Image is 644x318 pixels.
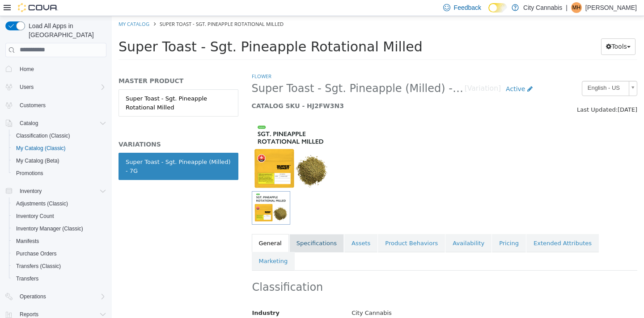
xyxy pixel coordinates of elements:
button: Operations [16,291,50,302]
span: Feedback [454,3,481,12]
span: Home [16,63,106,75]
span: Inventory Count [13,211,106,222]
a: My Catalog (Beta) [13,155,63,166]
span: Purchase Orders [16,250,57,257]
span: Transfers (Classic) [16,263,61,270]
span: Promotions [13,168,106,179]
h5: CATALOG SKU - HJ2FW3N3 [140,86,426,94]
input: Dark Mode [488,3,507,13]
button: Home [2,63,110,75]
h5: MASTER PRODUCT [7,61,127,69]
span: Inventory Count [16,213,54,220]
a: Product Behaviors [266,218,333,237]
span: Inventory Manager (Classic) [16,225,83,232]
button: Adjustments (Classic) [9,197,110,210]
span: My Catalog (Beta) [16,157,59,164]
a: Marketing [140,236,183,255]
button: Transfers (Classic) [9,260,110,272]
span: Customers [16,100,106,111]
a: Assets [233,218,266,237]
span: Manifests [16,238,39,245]
img: Cova [18,3,58,12]
button: Users [16,82,37,92]
p: City Cannabis [523,2,562,13]
a: Pricing [380,218,414,237]
span: Active [394,69,413,76]
a: Transfers (Classic) [13,261,64,272]
span: Industry [140,293,168,300]
span: Home [20,66,34,73]
a: Flower [140,57,160,63]
small: [Variation] [353,69,389,76]
button: Catalog [2,117,110,130]
a: Promotions [13,168,47,179]
span: [DATE] [506,90,525,97]
span: Super Toast - Sgt. Pineapple (Milled) - 7G [140,66,353,79]
a: My Catalog (Classic) [13,143,69,154]
button: Catalog [16,118,42,129]
span: My Catalog (Beta) [13,155,106,166]
a: Classification (Classic) [13,130,74,141]
span: Classification (Classic) [13,130,106,141]
a: Availability [334,218,380,237]
p: | [566,2,568,13]
span: Inventory Manager (Classic) [13,223,106,234]
button: Inventory Count [9,210,110,222]
span: English - US [470,65,513,79]
span: Load All Apps in [GEOGRAPHIC_DATA] [25,21,106,39]
span: Dark Mode [488,13,489,13]
p: [PERSON_NAME] [585,2,637,13]
a: Home [16,64,38,75]
span: Users [20,84,34,91]
button: Tools [489,22,524,39]
a: Transfers [13,273,42,284]
span: Catalog [20,120,38,127]
a: Inventory Manager (Classic) [13,223,87,234]
span: Purchase Orders [13,248,106,259]
span: Manifests [13,236,106,247]
span: Catalog [16,118,106,129]
a: Manifests [13,236,42,247]
a: English - US [470,65,525,80]
h5: VARIATIONS [7,124,127,132]
span: Users [16,82,106,92]
a: My Catalog [7,4,38,11]
button: Users [2,81,110,93]
span: Inventory [16,186,106,197]
button: Classification (Classic) [9,130,110,142]
a: Specifications [178,218,232,237]
h2: Classification [140,264,525,278]
span: Operations [16,291,106,302]
span: Transfers [16,275,38,282]
span: Super Toast - Sgt. Pineapple Rotational Milled [7,23,311,38]
a: Extended Attributes [415,218,487,237]
span: Promotions [16,170,43,177]
span: Classification (Classic) [16,132,70,139]
button: Operations [2,290,110,303]
span: Reports [20,311,38,318]
span: MH [572,2,581,13]
button: Inventory Manager (Classic) [9,222,110,235]
button: Manifests [9,235,110,247]
a: Adjustments (Classic) [13,198,72,209]
button: Inventory [16,186,45,197]
a: General [140,218,177,237]
a: Inventory Count [13,211,58,222]
span: Customers [20,102,46,109]
button: Inventory [2,185,110,197]
div: Michael Holmstrom [571,2,582,13]
span: Transfers [13,273,106,284]
a: Super Toast - Sgt. Pineapple Rotational Milled [7,73,127,100]
button: Transfers [9,272,110,285]
span: My Catalog (Classic) [13,143,106,154]
button: Promotions [9,167,110,180]
button: My Catalog (Classic) [9,142,110,155]
a: Purchase Orders [13,248,60,259]
div: Super Toast - Sgt. Pineapple (Milled) - 7G [14,142,119,159]
span: Adjustments (Classic) [16,200,68,207]
a: Customers [16,100,49,111]
span: Inventory [20,188,42,195]
span: My Catalog (Classic) [16,145,66,152]
span: Transfers (Classic) [13,261,106,272]
span: Super Toast - Sgt. Pineapple Rotational Milled [48,4,172,11]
